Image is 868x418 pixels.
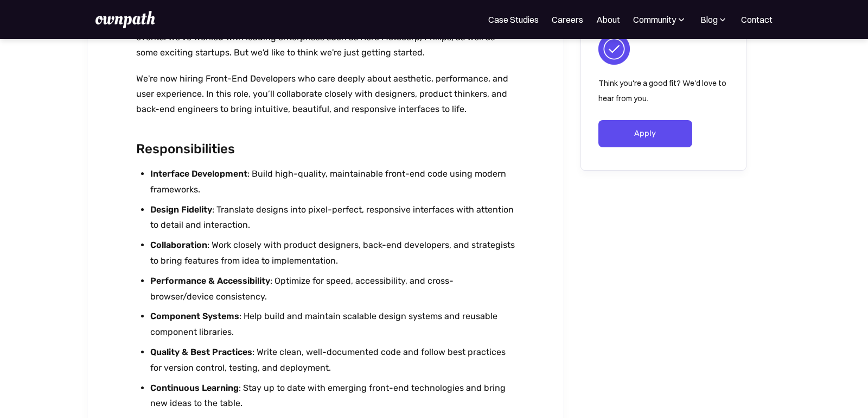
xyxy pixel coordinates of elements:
[150,309,515,340] li: : Help build and maintain scalable design systems and reusable component libraries.
[150,202,515,234] li: : Translate designs into pixel-perfect, responsive interfaces with attention to detail and intera...
[598,120,692,147] a: Apply
[700,13,718,26] div: Blog
[150,204,212,215] strong: Design Fidelity
[136,139,515,160] h2: Responsibilities
[488,13,539,26] a: Case Studies
[150,169,247,179] strong: Interface Development
[596,13,620,26] a: About
[150,347,252,357] strong: Quality & Best Practices
[150,276,270,286] strong: Performance & Accessibility
[150,383,239,393] strong: Continuous Learning
[136,71,515,117] p: We're now hiring Front-End Developers who care deeply about aesthetic, performance, and user expe...
[150,240,207,250] strong: Collaboration
[150,345,515,376] li: : Write clean, well-documented code and follow best practices for version control, testing, and d...
[741,13,773,26] a: Contact
[150,166,515,198] li: : Build high-quality, maintainable front-end code using modern frameworks.
[150,238,515,269] li: : Work closely with product designers, back-end developers, and strategists to bring features fro...
[633,13,687,26] div: Community
[633,13,676,26] div: Community
[700,13,728,26] div: Blog
[150,380,515,412] li: : Stay up to date with emerging front-end technologies and bring new ideas to the table.
[598,76,729,106] p: Think you're a good fit? We'd love to hear from you.
[552,13,583,26] a: Careers
[150,311,239,321] strong: Component Systems
[150,273,515,305] li: : Optimize for speed, accessibility, and cross-browser/device consistency.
